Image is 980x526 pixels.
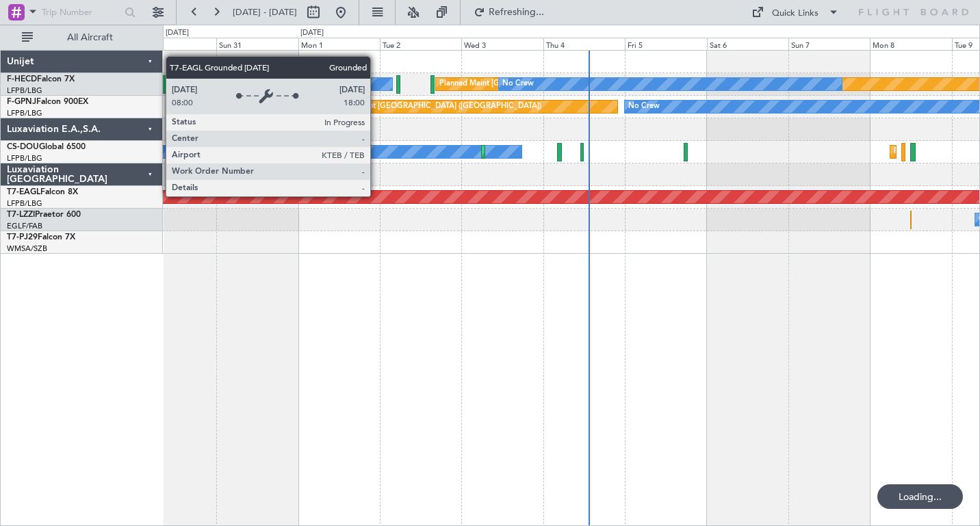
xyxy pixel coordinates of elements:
[745,1,846,23] button: Quick Links
[7,198,42,209] a: LFPB/LBG
[216,38,298,50] div: Sun 31
[439,74,655,94] div: Planned Maint [GEOGRAPHIC_DATA] ([GEOGRAPHIC_DATA])
[788,38,870,50] div: Sun 7
[7,221,42,231] a: EGLF/FAB
[380,38,461,50] div: Tue 2
[7,108,42,118] a: LFPB/LBG
[7,98,88,106] a: F-GPNJFalcon 900EX
[300,27,324,39] div: [DATE]
[625,38,706,50] div: Fri 5
[7,75,75,83] a: F-HECDFalcon 7X
[7,153,42,163] a: LFPB/LBG
[36,33,144,42] span: All Aircraft
[467,1,550,23] button: Refreshing...
[274,74,306,94] div: No Crew
[193,96,224,117] div: No Crew
[7,86,42,96] a: LFPB/LBG
[7,188,40,196] span: T7-EAGL
[7,98,36,106] span: F-GPNJ
[877,484,963,509] div: Loading...
[628,96,660,117] div: No Crew
[7,211,81,219] a: T7-LZZIPraetor 600
[7,188,78,196] a: T7-EAGLFalcon 8X
[7,75,37,83] span: F-HECD
[7,233,38,241] span: T7-PJ29
[326,96,541,117] div: Planned Maint [GEOGRAPHIC_DATA] ([GEOGRAPHIC_DATA])
[135,38,216,50] div: Sat 30
[7,143,86,151] a: CS-DOUGlobal 6500
[707,38,788,50] div: Sat 6
[7,211,35,219] span: T7-LZZI
[461,38,543,50] div: Wed 3
[42,2,120,23] input: Trip Number
[870,38,951,50] div: Mon 8
[15,27,149,49] button: All Aircraft
[298,38,380,50] div: Mon 1
[543,38,625,50] div: Thu 4
[233,6,297,18] span: [DATE] - [DATE]
[166,27,189,39] div: [DATE]
[7,244,47,254] a: WMSA/SZB
[7,143,39,151] span: CS-DOU
[7,233,75,241] a: T7-PJ29Falcon 7X
[488,8,545,17] span: Refreshing...
[502,74,534,94] div: No Crew
[772,7,818,21] div: Quick Links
